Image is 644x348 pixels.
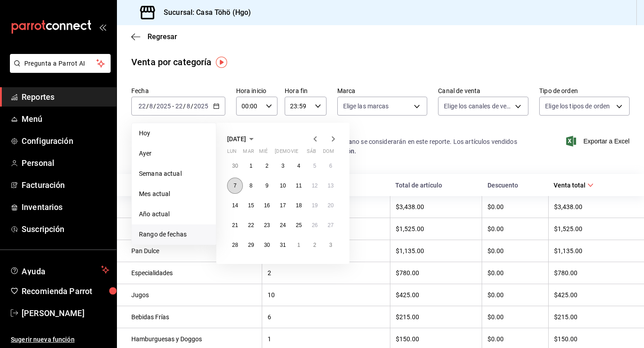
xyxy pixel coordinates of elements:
button: 18 de julio de 2025 [291,197,307,214]
button: 21 de julio de 2025 [227,217,243,233]
abbr: 5 de julio de 2025 [313,163,316,169]
div: $780.00 [396,269,477,277]
div: $1,525.00 [396,225,477,232]
div: Hamburguesas y Doggos [131,335,256,343]
span: Mes actual [139,189,209,199]
span: Pregunta a Parrot AI [24,59,97,68]
abbr: 6 de julio de 2025 [329,163,332,169]
button: Pregunta a Parrot AI [10,54,111,73]
abbr: 3 de julio de 2025 [282,163,285,169]
button: 31 de julio de 2025 [275,237,291,253]
abbr: 19 de julio de 2025 [312,202,318,209]
div: $0.00 [487,335,542,343]
div: $780.00 [554,269,630,277]
span: Reportes [22,91,109,103]
button: 26 de julio de 2025 [307,217,322,233]
abbr: 17 de julio de 2025 [280,202,286,209]
button: Exportar a Excel [568,136,630,147]
abbr: 11 de julio de 2025 [296,183,302,189]
span: Año actual [139,210,209,219]
button: 22 de julio de 2025 [243,217,259,233]
abbr: viernes [291,148,298,158]
div: $0.00 [487,269,542,277]
span: Ayuda [22,264,98,275]
span: / [153,103,156,110]
button: 20 de julio de 2025 [323,197,339,214]
th: Descuento [482,174,548,196]
abbr: 3 de agosto de 2025 [329,242,332,248]
abbr: 4 de julio de 2025 [297,163,300,169]
button: 11 de julio de 2025 [291,178,307,194]
span: Regresar [148,32,177,41]
button: 12 de julio de 2025 [307,178,322,194]
abbr: 24 de julio de 2025 [280,222,286,228]
span: / [191,103,193,110]
div: Especialidades [131,269,256,277]
button: 6 de julio de 2025 [323,158,339,174]
button: 4 de julio de 2025 [291,158,307,174]
button: 29 de julio de 2025 [243,237,259,253]
div: 10 [268,291,385,299]
div: 1 [268,335,385,343]
abbr: 16 de julio de 2025 [264,202,270,209]
span: Configuración [22,135,109,147]
abbr: 28 de julio de 2025 [232,242,238,248]
span: Elige los canales de venta [444,102,512,111]
abbr: 7 de julio de 2025 [233,183,237,189]
div: $0.00 [487,291,542,299]
div: $425.00 [554,291,630,299]
button: 3 de agosto de 2025 [323,237,339,253]
button: 23 de julio de 2025 [259,217,275,233]
span: Elige los tipos de orden [545,102,610,111]
div: $425.00 [396,291,477,299]
div: $1,135.00 [396,247,477,254]
abbr: 13 de julio de 2025 [328,183,334,189]
input: ---- [156,103,171,110]
abbr: 26 de julio de 2025 [312,222,318,228]
button: 2 de agosto de 2025 [307,237,322,253]
abbr: 1 de agosto de 2025 [297,242,300,248]
label: Canal de venta [438,88,528,94]
abbr: 21 de julio de 2025 [232,222,238,228]
abbr: domingo [323,148,334,158]
span: Hoy [139,129,209,138]
span: Recomienda Parrot [22,285,109,297]
span: - [172,103,174,110]
abbr: lunes [227,148,237,158]
button: 7 de julio de 2025 [227,178,243,194]
label: Marca [337,88,428,94]
span: Menú [22,113,109,125]
button: Tooltip marker [216,57,227,68]
div: 2 [268,269,385,277]
div: $0.00 [487,247,542,254]
button: 13 de julio de 2025 [323,178,339,194]
label: Tipo de orden [539,88,630,94]
span: Ayer [139,149,209,158]
input: -- [149,103,153,110]
abbr: 31 de julio de 2025 [280,242,286,248]
h3: Sucursal: Casa Töhö (Hgo) [157,7,251,18]
div: $3,438.00 [396,203,477,210]
abbr: 2 de julio de 2025 [265,163,268,169]
span: Rango de fechas [139,230,209,239]
abbr: 25 de julio de 2025 [296,222,302,228]
button: 17 de julio de 2025 [275,197,291,214]
label: Hora fin [285,88,326,94]
button: open_drawer_menu [99,23,106,31]
abbr: 10 de julio de 2025 [280,183,286,189]
abbr: miércoles [259,148,268,158]
abbr: 14 de julio de 2025 [232,202,238,209]
span: Elige las marcas [343,102,389,111]
div: $0.00 [487,313,542,321]
abbr: 1 de julio de 2025 [250,163,253,169]
button: 8 de julio de 2025 [243,178,259,194]
div: 6 [268,313,385,321]
abbr: jueves [275,148,328,158]
button: 9 de julio de 2025 [259,178,275,194]
button: 28 de julio de 2025 [227,237,243,253]
span: Suscripción [22,223,109,235]
abbr: 30 de julio de 2025 [264,242,270,248]
a: Pregunta a Parrot AI [6,65,111,75]
div: $3,438.00 [554,203,630,210]
span: Sugerir nueva función [11,335,109,344]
